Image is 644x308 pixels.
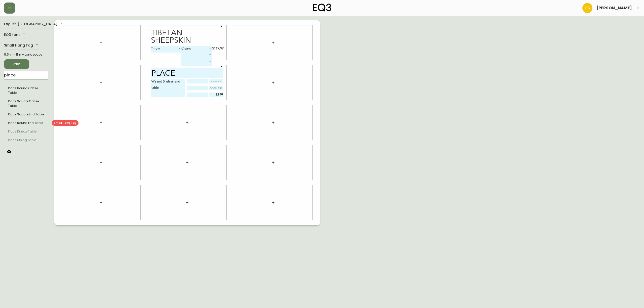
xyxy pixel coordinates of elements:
input: price excluding $ [209,79,224,83]
li: Large Hang Tag [4,127,48,136]
div: 8.5 in × 11 in – Landscape [4,52,48,57]
li: Small Hang Tag [4,97,48,110]
textarea: Walnut & glass end table [151,79,185,97]
button: Print [4,59,29,69]
input: price excluding $ [209,93,224,97]
div: Small Hang Tag [4,41,39,50]
div: English [GEOGRAPHIC_DATA] [4,20,64,28]
input: Search [4,71,48,79]
img: logo [313,4,331,12]
li: Place Round End Table [4,119,48,127]
input: price excluding $ [209,86,224,90]
span: [PERSON_NAME] [596,6,632,10]
li: Small Hang Tag [4,110,48,119]
li: Small Hang Tag [4,84,48,97]
div: Throw [151,46,181,53]
div: Cream [181,46,212,53]
div: $119.99 [212,46,224,51]
span: Print [8,61,25,67]
img: 996bfd46d64b78802a67b62ffe4c27a2 [582,3,592,13]
div: EQ3 font [4,31,26,39]
div: Tibetan Sheepskin [151,29,224,45]
li: Large Hang Tag [4,136,48,144]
